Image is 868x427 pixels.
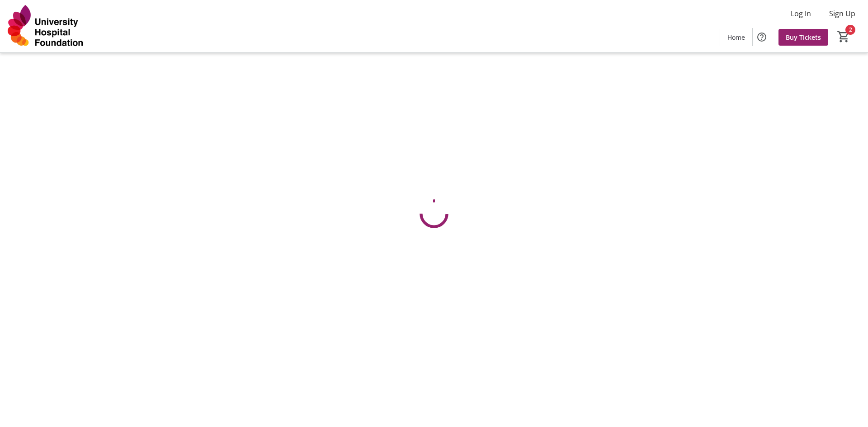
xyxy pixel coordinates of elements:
[783,6,818,21] button: Log In
[727,33,745,42] span: Home
[5,4,86,49] img: University Hospital Foundation's Logo
[822,6,863,21] button: Sign Up
[778,29,828,46] a: Buy Tickets
[786,33,821,42] span: Buy Tickets
[829,8,855,19] span: Sign Up
[835,28,852,45] button: Cart
[791,8,811,19] span: Log In
[720,29,752,46] a: Home
[753,28,771,46] button: Help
